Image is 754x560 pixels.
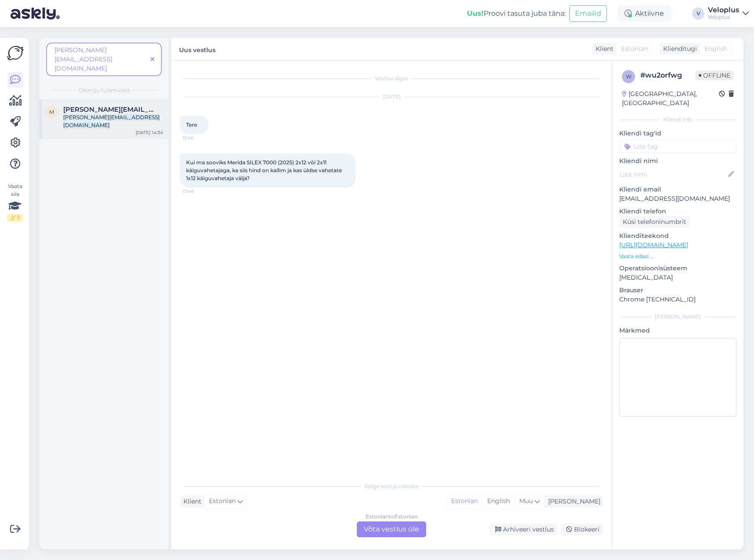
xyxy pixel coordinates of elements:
div: [DATE] 14:34 [136,129,163,136]
p: Klienditeekond [619,231,736,241]
div: [PERSON_NAME] [619,313,736,321]
span: 13:46 [183,135,215,141]
div: # wu2orfwg [640,70,695,81]
div: Arhiveeri vestlus [490,524,557,535]
span: Estonian [209,496,236,506]
input: Lisa nimi [620,170,726,179]
div: Estonian [447,495,482,508]
img: Askly Logo [7,45,24,61]
a: VeloplusVeloplus [708,7,749,21]
div: Blokeeri [561,524,603,535]
a: [URL][DOMAIN_NAME] [619,241,688,249]
mark: [PERSON_NAME][EMAIL_ADDRESS][DOMAIN_NAME] [63,114,160,128]
div: Vaata siia [7,182,23,222]
span: m [49,109,54,115]
span: Offline [695,71,734,80]
div: 2 / 3 [7,214,23,222]
div: Valige keel ja vastake [180,482,603,490]
div: Küsi telefoninumbrit [619,216,690,228]
div: Klienditugi [660,44,697,53]
p: [EMAIL_ADDRESS][DOMAIN_NAME] [619,194,736,203]
div: Veloplus [708,7,739,14]
div: Võta vestlus üle [357,521,426,537]
p: [MEDICAL_DATA] [619,273,736,282]
span: Tere [186,121,197,128]
div: Estonian to Estonian [366,513,418,521]
div: Vestlus algas [180,74,603,82]
div: Aktiivne [618,6,671,21]
span: 13:48 [183,188,215,195]
span: Kui ma sooviks Merida SILEX 7000 (2025) 2x12 või 2x11 käiguvahetajaga, ka siis hind on kallim ja ... [186,159,343,181]
div: V [692,7,704,20]
button: Emailid [569,5,607,22]
b: Uus! [467,9,484,18]
span: Otsingu tulemused [79,86,129,94]
span: w [626,73,632,80]
p: Kliendi tag'id [619,129,736,138]
span: Estonian [621,44,648,53]
div: [DATE] [180,93,603,101]
div: [PERSON_NAME] [545,497,600,506]
div: [GEOGRAPHIC_DATA], [GEOGRAPHIC_DATA] [622,89,719,108]
p: Operatsioonisüsteem [619,264,736,273]
span: marion.ressar@gmail.com [63,106,154,113]
p: Brauser [619,286,736,295]
p: Vaata edasi ... [619,252,736,260]
span: English [704,44,727,53]
p: Märkmed [619,326,736,335]
label: Uus vestlus [179,43,215,55]
div: English [482,495,514,508]
p: Kliendi email [619,185,736,194]
div: Klient [592,44,614,53]
div: Klient [180,497,201,506]
p: Chrome [TECHNICAL_ID] [619,295,736,304]
div: Proovi tasuta juba täna: [467,8,566,19]
p: Kliendi telefon [619,207,736,216]
div: Kliendi info [619,116,736,124]
span: [PERSON_NAME][EMAIL_ADDRESS][DOMAIN_NAME] [54,46,112,72]
span: Muu [519,497,533,505]
div: Veloplus [708,14,739,21]
p: Kliendi nimi [619,156,736,166]
input: Lisa tag [619,140,736,153]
